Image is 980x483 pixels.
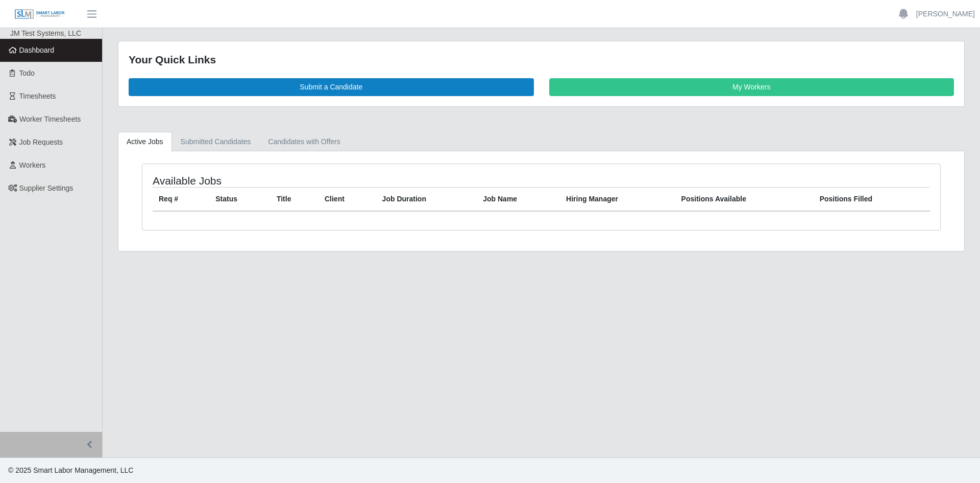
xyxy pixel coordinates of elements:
a: Submitted Candidates [172,132,260,152]
h4: Available Jobs [153,174,468,187]
th: Title [271,187,318,211]
span: Dashboard [19,46,55,54]
th: Status [209,187,271,211]
img: SLM Logo [14,9,65,20]
span: Workers [19,161,46,169]
span: Timesheets [19,92,56,100]
th: Job Name [477,187,560,211]
span: Worker Timesheets [19,115,81,123]
a: Active Jobs [118,132,172,152]
th: Positions Available [675,187,814,211]
a: My Workers [549,78,954,96]
th: Client [318,187,376,211]
th: Hiring Manager [560,187,675,211]
span: Job Requests [19,138,63,146]
th: Positions Filled [814,187,930,211]
th: Req # [153,187,209,211]
th: Job Duration [376,187,477,211]
a: [PERSON_NAME] [916,9,975,19]
a: Candidates with Offers [259,132,349,152]
span: © 2025 Smart Labor Management, LLC [8,466,133,474]
span: JM Test Systems, LLC [10,29,81,37]
div: Your Quick Links [129,52,954,68]
span: Supplier Settings [19,184,73,192]
a: Submit a Candidate [129,78,534,96]
span: Todo [19,69,35,77]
